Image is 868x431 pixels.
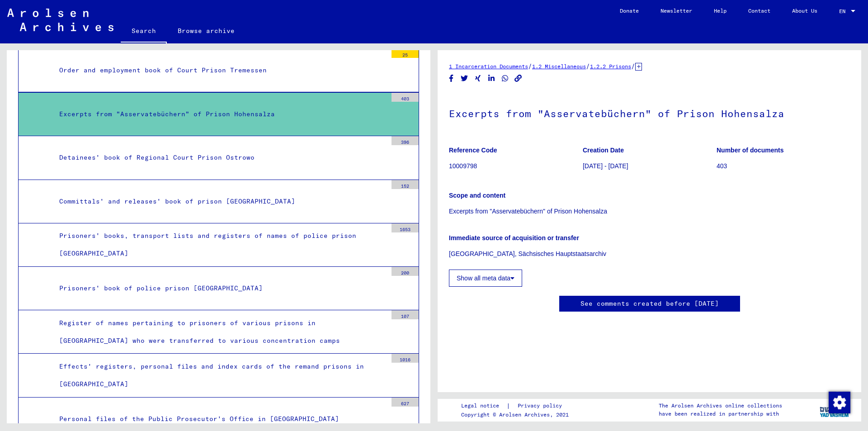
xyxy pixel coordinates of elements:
div: 403 [392,93,419,102]
div: 396 [392,136,419,145]
div: 1653 [392,223,419,232]
div: | [461,401,573,411]
p: 403 [717,161,850,171]
div: Committals' and releases' book of prison [GEOGRAPHIC_DATA] [52,193,387,210]
a: See comments created before [DATE] [580,299,719,308]
div: Detainees' book of Regional Court Prison Ostrowo [52,149,387,166]
div: Effects' registers, personal files and index cards of the remand prisons in [GEOGRAPHIC_DATA] [52,358,387,393]
p: Excerpts from "Asservatebüchern" of Prison Hohensalza [449,207,850,216]
button: Share on Xing [473,73,483,84]
button: Share on WhatsApp [500,73,510,84]
span: / [586,62,590,70]
span: / [631,62,635,70]
div: 25 [392,49,419,58]
a: Privacy policy [510,401,573,411]
div: Prisoners' books, transport lists and registers of names of police prison [GEOGRAPHIC_DATA] [52,227,387,262]
a: 1.2.2 Prisons [590,63,631,70]
button: Share on Twitter [460,73,469,84]
h1: Excerpts from "Asservatebüchern" of Prison Hohensalza [449,93,850,133]
a: 1 Incarceration Documents [449,63,528,70]
p: The Arolsen Archives online collections [659,402,782,410]
div: Excerpts from "Asservatebüchern" of Prison Hohensalza [52,105,387,123]
img: Zustimmung ändern [829,392,850,413]
button: Share on Facebook [447,73,456,84]
div: Prisoners' book of police prison [GEOGRAPHIC_DATA] [52,279,387,297]
div: 107 [392,310,419,319]
p: 10009798 [449,161,582,171]
p: have been realized in partnership with [659,410,782,418]
a: Browse archive [167,20,245,42]
b: Reference Code [449,147,497,154]
a: Legal notice [461,401,506,411]
button: Copy link [514,73,523,84]
b: Scope and content [449,192,505,199]
img: yv_logo.png [818,398,852,421]
p: [DATE] - [DATE] [583,161,716,171]
button: Show all meta data [449,270,522,287]
div: 200 [392,267,419,276]
img: Arolsen_neg.svg [7,9,113,31]
div: Personal files of the Public Prosecutor's Office in [GEOGRAPHIC_DATA] [52,410,387,428]
p: Copyright © Arolsen Archives, 2021 [461,411,573,419]
div: 152 [392,180,419,189]
p: [GEOGRAPHIC_DATA], Sächsisches Hauptstaatsarchiv [449,249,850,259]
a: Search [121,20,167,43]
div: Order and employment book of Court Prison Tremessen [52,62,387,79]
b: Creation Date [583,147,624,154]
b: Number of documents [717,147,784,154]
mat-select-trigger: EN [839,8,845,14]
b: Immediate source of acquisition or transfer [449,234,579,242]
div: 627 [392,398,419,407]
button: Share on LinkedIn [487,73,496,84]
a: 1.2 Miscellaneous [532,63,586,70]
div: 1016 [392,354,419,363]
div: Register of names pertaining to prisoners of various prisons in [GEOGRAPHIC_DATA] who were transf... [52,314,387,350]
span: / [528,62,532,70]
